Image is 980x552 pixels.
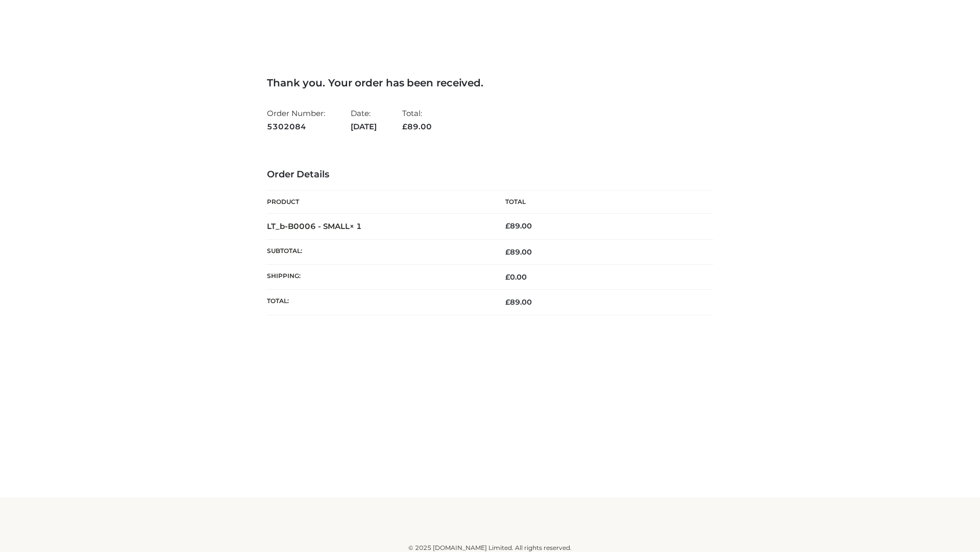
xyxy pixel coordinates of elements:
[505,247,510,257] span: £
[402,122,407,131] span: £
[267,77,713,89] h3: Thank you. Your order has been received.
[267,169,713,180] h3: Order Details
[267,221,362,231] strong: LT_b-B0006 - SMALL
[267,120,325,133] strong: 5302084
[505,272,527,282] bdi: 0.00
[351,120,377,133] strong: [DATE]
[505,272,510,282] span: £
[505,221,532,231] bdi: 89.00
[505,247,532,257] span: 89.00
[351,104,377,135] li: Date:
[402,104,432,135] li: Total:
[267,265,490,290] th: Shipping:
[267,104,325,135] li: Order Number:
[267,191,490,214] th: Product
[350,221,362,231] strong: × 1
[505,297,532,307] span: 89.00
[490,191,713,214] th: Total
[505,221,510,231] span: £
[267,239,490,264] th: Subtotal:
[505,297,510,307] span: £
[402,122,432,131] span: 89.00
[267,290,490,315] th: Total:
